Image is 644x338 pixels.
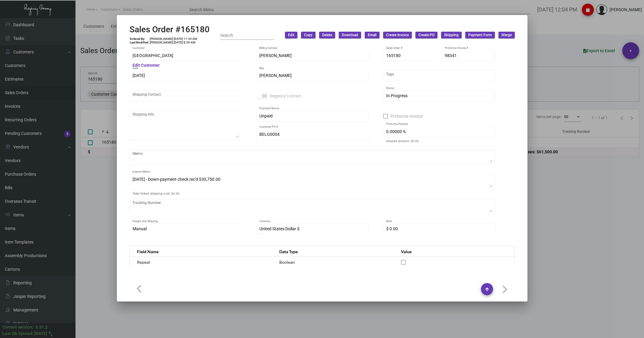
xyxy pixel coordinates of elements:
[386,93,408,98] span: In Progress
[415,32,437,38] button: Create PO
[383,32,412,38] button: Create Invoice
[137,260,150,265] span: Repeat
[130,24,210,35] h2: Sales Order #165180
[498,32,515,38] button: Merge
[130,246,273,257] th: Field Name
[149,37,197,41] td: [PERSON_NAME] [DATE] 11:44 AM
[149,41,197,44] td: [PERSON_NAME] [DATE] 8:59 AM
[288,33,294,38] span: Edit
[390,113,423,120] span: Proforma Invoice
[395,246,514,257] th: Value
[301,32,316,38] button: Copy
[322,33,332,38] span: Delete
[130,41,149,44] td: Last Modified:
[304,33,312,38] span: Copy
[273,246,395,257] th: Data Type
[368,33,376,38] span: Email
[279,260,295,265] span: Boolean
[270,92,302,100] span: Regency Contact
[36,324,48,330] div: 0.51.2
[386,33,409,38] span: Create Invoice
[133,192,179,196] mat-hint: Total linked shipping cost: $0.00
[342,33,358,38] span: Download
[133,226,147,231] span: Manual
[2,330,47,337] div: Last Qb Synced: [DATE]
[441,32,462,38] button: Shipping
[386,139,419,143] mat-hint: Deposit amount: $0.00
[444,33,459,38] span: Shipping
[501,33,512,38] span: Merge
[365,32,380,38] button: Email
[285,32,297,38] button: Edit
[133,63,160,68] mat-hint: Edit Customer
[418,33,434,38] span: Create PO
[2,324,33,330] div: Current version:
[130,37,149,41] td: Entered By:
[465,32,495,38] button: Payment Form
[468,33,492,38] span: Payment Form
[339,32,361,38] button: Download
[259,113,273,118] span: Unpaid
[319,32,335,38] button: Delete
